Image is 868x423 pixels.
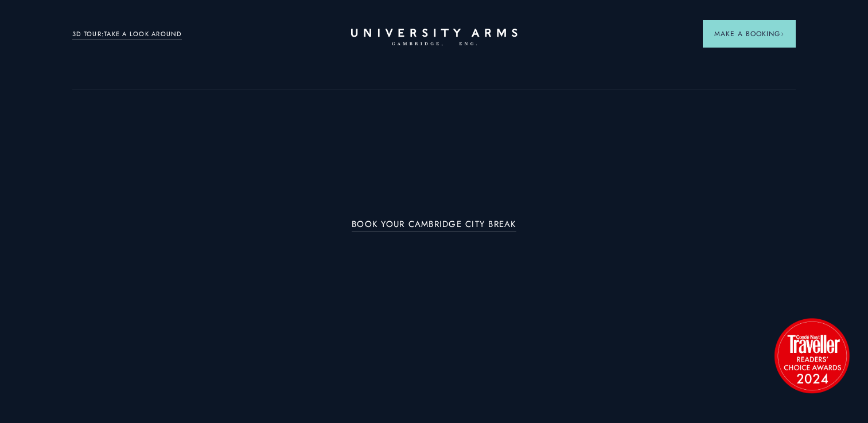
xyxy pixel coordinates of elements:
img: image-2524eff8f0c5d55edbf694693304c4387916dea5-1501x1501-png [769,312,855,398]
a: BOOK YOUR CAMBRIDGE CITY BREAK [352,220,516,233]
span: Make a Booking [714,29,784,39]
img: Arrow icon [780,32,784,36]
a: Home [351,29,517,46]
a: 3D TOUR:TAKE A LOOK AROUND [72,29,182,40]
button: Make a BookingArrow icon [703,20,796,48]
